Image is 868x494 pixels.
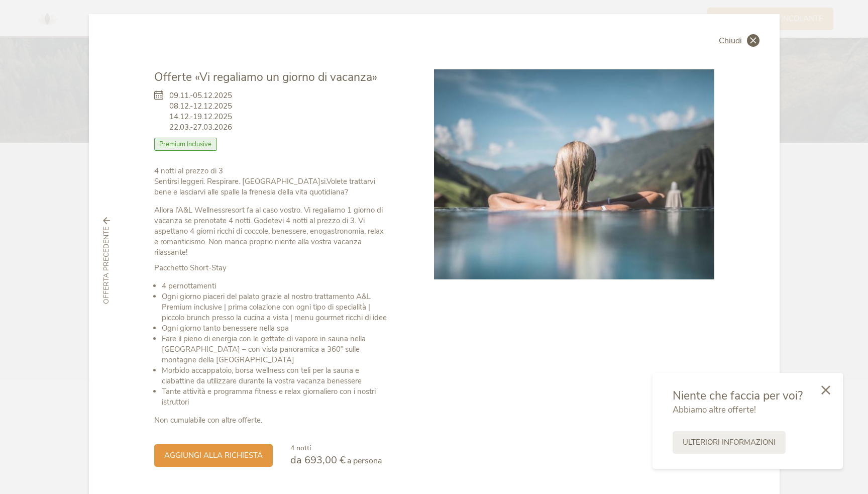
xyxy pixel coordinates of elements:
img: Offerte «Vi regaliamo un giorno di vacanza» [434,69,714,279]
span: Offerta precedente [101,227,112,304]
li: Fare il pieno di energia con le gettate di vapore in sauna nella [GEOGRAPHIC_DATA] – con vista pa... [162,334,389,365]
p: Allora l’A&L Wellnessresort fa al caso vostro. Vi regaliamo 1 giorno di vacanza se prenotate 4 no... [154,205,389,258]
span: Niente che faccia per voi? [673,388,803,404]
strong: Volete trattarvi bene e lasciarvi alle spalle la frenesia della vita quotidiana? [154,176,375,197]
li: 4 pernottamenti [162,281,389,291]
li: Morbido accappatoio, borsa wellness con teli per la sauna e ciabattine da utilizzare durante la v... [162,365,389,386]
span: Chiudi [719,37,742,45]
span: 09.11.-05.12.2025 08.12.-12.12.2025 14.12.-19.12.2025 22.03.-27.03.2026 [169,90,232,133]
li: Ogni giorno tanto benessere nella spa [162,323,389,334]
li: Ogni giorno piaceri del palato grazie al nostro trattamento A&L Premium inclusive | prima colazio... [162,291,389,323]
span: Premium Inclusive [154,138,218,151]
span: Abbiamo altre offerte! [673,404,756,416]
p: Sentirsi leggeri. Respirare. [GEOGRAPHIC_DATA]si. [154,166,389,197]
span: Ulteriori informazioni [683,437,776,448]
strong: Pacchetto Short-Stay [154,263,227,273]
strong: 4 notti al prezzo di 3 [154,166,223,176]
span: Offerte «Vi regaliamo un giorno di vacanza» [154,69,377,85]
a: Ulteriori informazioni [673,431,786,454]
